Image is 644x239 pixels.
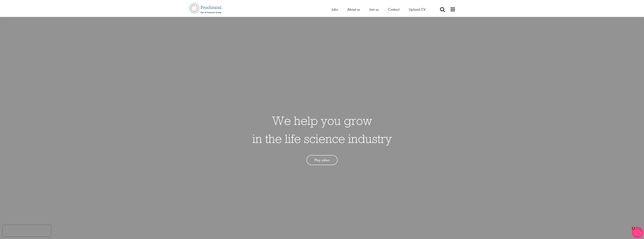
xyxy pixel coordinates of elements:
[252,112,392,148] h1: We help you grow in the life science industry
[632,227,643,238] img: Chatbot
[331,7,338,12] a: Jobs
[347,7,360,12] a: About us
[409,7,426,12] a: Upload CV
[369,7,379,12] a: Join us
[388,7,399,12] a: Contact
[306,155,338,165] a: Play video
[632,227,635,230] span: 1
